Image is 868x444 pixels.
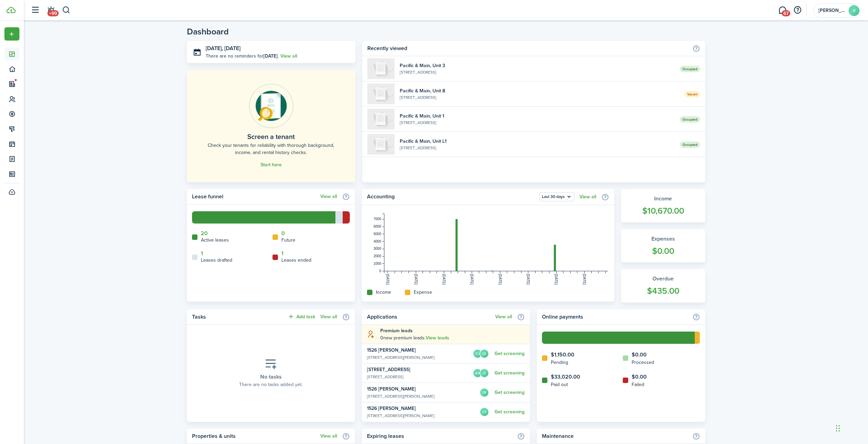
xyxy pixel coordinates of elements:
tspan: [DATE] [470,274,474,285]
img: 8 [367,83,395,104]
a: View all [320,194,337,199]
a: View all [320,433,337,439]
avatar-text: DK [480,388,488,397]
span: Occupied [680,116,700,123]
home-widget-title: Leases drafted [201,257,232,264]
tspan: [DATE] [414,274,417,285]
p: There are no reminders for . [206,52,279,60]
tspan: 6000 [373,225,381,228]
iframe: Chat Widget [715,170,868,444]
widget-stats-title: Overdue [628,275,698,283]
tspan: [DATE] [386,274,389,285]
placeholder-description: There are no tasks added yet. [239,381,303,388]
tspan: 1000 [373,262,381,265]
widget-list-item-title: Pacific & Main, Unit 3 [400,62,674,69]
avatar-text: AA [473,369,482,377]
widget-stats-title: Income [628,195,698,203]
home-widget-count: $0.00 [632,351,654,359]
a: Messaging [776,2,789,19]
tspan: [DATE] [554,274,558,285]
img: 1 [367,109,395,129]
placeholder-title: No tasks [260,373,282,381]
home-widget-title: Leases ended [281,257,311,264]
avatar-text: CK [480,408,488,416]
span: Occupied [680,141,700,148]
widget-stats-title: Expenses [628,235,698,243]
home-widget-title: Future [281,236,295,244]
home-widget-title: Expiring leases [367,432,514,440]
img: Online payments [249,84,293,128]
home-placeholder-title: Screen a tenant [247,132,295,142]
div: Drag [836,418,840,439]
widget-list-item-description: [STREET_ADDRESS][PERSON_NAME] [367,393,457,399]
a: View all [320,314,337,320]
home-widget-title: Income [376,289,391,296]
home-widget-title: Applications [367,313,492,321]
tspan: [DATE] [583,274,586,285]
button: Open menu [4,27,19,41]
avatar-text: GL [480,350,488,358]
span: Rodrigo [819,8,846,13]
a: Get screening [495,409,525,415]
tspan: [DATE] [526,274,530,285]
home-widget-count: $0.00 [632,373,647,381]
i: soft [367,330,375,338]
a: View all [280,52,297,60]
button: Open sidebar [29,4,42,17]
home-placeholder-description: Check your tenants for reliability with thorough background, income, and rental history checks. [202,142,340,156]
widget-stats-count: $10,670.00 [628,204,698,217]
home-widget-title: Accounting [367,193,536,201]
home-widget-title: Tasks [192,313,284,321]
widget-stats-count: $435.00 [628,285,698,297]
a: 0 [281,230,285,236]
img: L1 [367,134,395,155]
span: 67 [782,10,790,16]
widget-list-item-title: 1526 [PERSON_NAME] [367,385,457,393]
img: 3 [367,58,395,79]
widget-list-item-title: 1526 [PERSON_NAME] [367,347,457,354]
avatar-text: CL [473,350,482,358]
span: +99 [47,10,59,16]
home-widget-title: Recently viewed [367,44,689,52]
home-widget-title: Online payments [542,313,689,321]
widget-list-item-description: [STREET_ADDRESS] [400,145,674,151]
tspan: 3000 [373,247,381,250]
widget-stats-count: $0.00 [628,245,698,258]
home-widget-title: Properties & units [192,432,317,440]
widget-list-item-description: [STREET_ADDRESS] [367,374,457,380]
a: Get screening [495,370,525,376]
tspan: 5000 [373,232,381,236]
widget-list-item-title: Pacific & Main, Unit L1 [400,138,674,145]
a: Overdue$435.00 [621,269,705,303]
button: Open menu [540,193,574,201]
home-widget-title: Active leases [201,236,229,244]
home-widget-title: Pending [551,359,574,366]
button: Search [62,4,71,16]
a: Start here [261,162,282,168]
button: Last 30 days [540,193,574,201]
button: Open resource center [792,4,803,16]
widget-list-item-description: [STREET_ADDRESS] [400,69,674,75]
a: 1 [201,250,203,257]
tspan: [DATE] [498,274,502,285]
explanation-description: 0 new premium leads . [380,334,525,341]
span: Occupied [680,66,700,72]
a: View all [495,314,512,320]
tspan: 7000 [373,217,381,221]
img: TenantCloud [6,7,16,13]
a: 1 [281,250,283,257]
widget-list-item-title: 1526 [PERSON_NAME] [367,405,457,412]
a: Expenses$0.00 [621,229,705,263]
widget-list-item-title: Pacific & Main, Unit 8 [400,87,679,94]
widget-list-item-title: Pacific & Main, Unit 1 [400,112,674,120]
tspan: [DATE] [442,274,446,285]
widget-list-item-title: [STREET_ADDRESS] [367,366,457,373]
widget-list-item-description: [STREET_ADDRESS] [400,94,679,101]
tspan: 4000 [373,240,381,243]
header-page-title: Dashboard [187,27,229,36]
a: Get screening [495,390,525,395]
widget-list-item-description: [STREET_ADDRESS] [400,120,674,126]
b: [DATE] [263,52,278,60]
home-widget-title: Lease funnel [192,193,317,201]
